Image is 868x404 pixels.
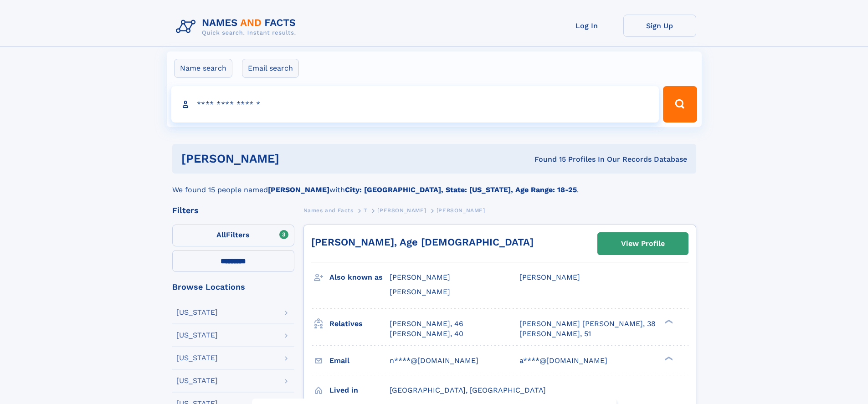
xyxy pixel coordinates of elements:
a: [PERSON_NAME], 40 [390,329,463,339]
span: T [364,207,367,214]
span: [PERSON_NAME] [390,287,450,296]
div: Found 15 Profiles In Our Records Database [407,154,687,164]
div: [US_STATE] [176,377,218,384]
label: Email search [242,59,299,78]
a: View Profile [598,233,688,255]
div: Browse Locations [172,283,294,291]
b: [PERSON_NAME] [268,185,329,194]
a: [PERSON_NAME], 51 [519,329,591,339]
div: View Profile [621,233,665,254]
span: [PERSON_NAME] [519,273,580,281]
h3: Email [329,353,390,368]
span: [GEOGRAPHIC_DATA], [GEOGRAPHIC_DATA] [390,386,546,394]
a: Sign Up [623,15,696,37]
button: Search Button [663,86,697,123]
div: Filters [172,206,294,215]
span: [PERSON_NAME] [377,207,426,214]
label: Name search [174,59,232,78]
a: [PERSON_NAME], Age [DEMOGRAPHIC_DATA] [311,236,534,248]
h3: Also known as [329,270,390,285]
label: Filters [172,225,294,246]
a: [PERSON_NAME], 46 [390,319,463,329]
div: ❯ [663,355,673,361]
b: City: [GEOGRAPHIC_DATA], State: [US_STATE], Age Range: 18-25 [345,185,577,194]
a: Names and Facts [303,205,354,216]
input: search input [171,86,659,123]
a: T [364,205,367,216]
img: Logo Names and Facts [172,15,303,39]
div: [US_STATE] [176,332,218,339]
div: ❯ [663,318,673,324]
div: [US_STATE] [176,354,218,362]
h3: Lived in [329,383,390,398]
h3: Relatives [329,316,390,332]
span: [PERSON_NAME] [390,273,450,281]
a: [PERSON_NAME] [377,205,426,216]
span: [PERSON_NAME] [437,207,485,214]
a: [PERSON_NAME] [PERSON_NAME], 38 [519,319,656,329]
h1: [PERSON_NAME] [181,153,407,164]
div: We found 15 people named with . [172,174,696,195]
span: All [216,230,226,239]
a: Log In [550,15,623,37]
div: [US_STATE] [176,309,218,316]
